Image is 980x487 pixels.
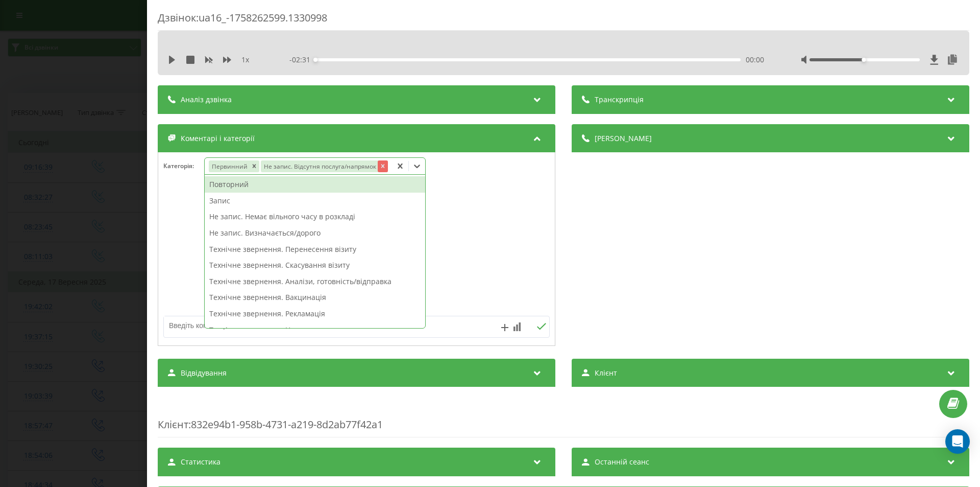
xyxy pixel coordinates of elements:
span: Клієнт [158,418,188,431]
div: Технічне звернення. Не залишав заявку [205,322,425,338]
div: Запис [205,193,425,209]
span: Аналіз дзвінка [181,95,232,105]
h4: Категорія : [163,163,204,170]
div: Повторний [205,176,425,193]
div: Технічне звернення. Скасування візиту [205,257,425,273]
span: - 02:31 [289,55,315,65]
div: Open Intercom Messenger [945,429,970,454]
div: Дзвінок : ua16_-1758262599.1330998 [158,11,969,31]
div: Remove Не запис. Відсутня послуга/напрямок [378,160,388,172]
div: Технічне звернення. Перенесення візиту [205,241,425,258]
span: 1 x [241,55,249,65]
div: Первинний [209,160,249,172]
span: Останній сеанс [595,457,649,467]
span: Транскрипція [595,95,644,105]
div: Accessibility label [313,58,317,62]
div: : 832e94b1-958b-4731-a219-8d2ab77f42a1 [158,397,969,437]
div: Accessibility label [862,58,866,62]
div: Не запис. Немає вільного часу в розкладі [205,208,425,225]
span: Відвідування [181,368,227,378]
div: Технічне звернення. Рекламація [205,306,425,322]
div: Не запис. Відсутня послуга/напрямок [261,160,378,172]
div: Не запис. Визначається/дорого [205,225,425,241]
span: Клієнт [595,368,617,378]
div: Технічне звернення. Аналізи, готовність/відправка [205,273,425,290]
span: 00:00 [746,55,764,65]
div: Remove Первинний [249,160,259,172]
span: Коментарі і категорії [181,133,255,144]
span: [PERSON_NAME] [595,133,652,144]
div: Технічне звернення. Вакцинація [205,289,425,306]
span: Статистика [181,457,220,467]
